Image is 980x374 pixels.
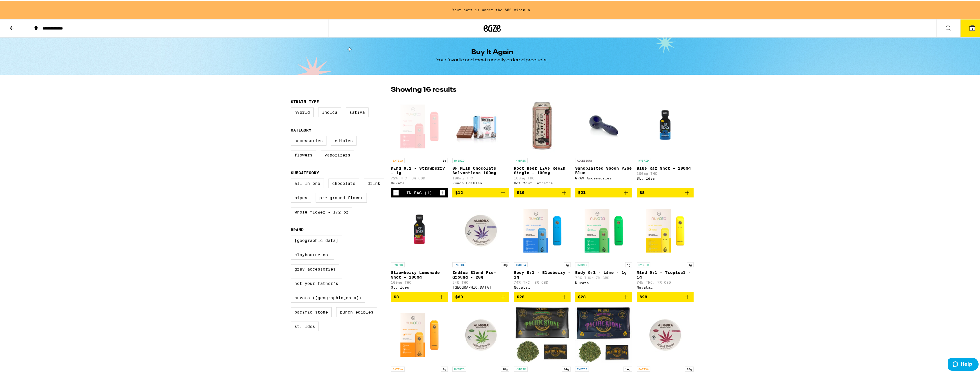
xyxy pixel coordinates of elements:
[291,127,311,132] legend: Category
[564,261,571,267] p: 1g
[452,97,509,187] a: Open page for SF Milk Chocolate Solventless 100mg from Punch Edibles
[391,175,448,179] p: 72% THC: 8% CBD
[575,97,632,187] a: Open page for Sandblasted Spoon Pipe Blue from GRAV Accessories
[562,366,571,371] p: 14g
[582,97,625,154] img: GRAV Accessories - Sandblasted Spoon Pipe Blue
[637,269,694,279] p: Mind 9:1 - Tropical - 1g
[391,366,405,371] p: SATIVA
[291,321,319,330] label: St. Ides
[514,97,571,187] a: Open page for Root Beer Live Resin Single - 100mg from Not Your Father's
[291,170,319,174] legend: Subcategory
[321,149,354,159] label: Vaporizers
[514,201,571,291] a: Open page for Body 9:1 - Blueberry - 1g from Nuvata (CA)
[575,366,589,371] p: INDICA
[575,201,632,259] img: Nuvata (CA) - Body 9:1 - Lime - 1g
[291,206,352,216] label: Whole Flower - 1/2 oz
[640,189,645,194] span: $8
[328,178,359,187] label: Chocolate
[331,135,357,145] label: Edibles
[501,366,509,371] p: 28g
[391,306,448,363] img: Nuvata (CA) - Mind 9:1 - Tangerine - 1g
[391,201,448,291] a: Open page for Strawberry Lemonade Shot - 100mg from St. Ides
[391,97,448,187] a: Open page for Mind 9:1 - Strawberry - 1g from Nuvata (CA)
[452,291,509,301] button: Add to bag
[575,157,594,162] p: ACCESSORY
[971,26,973,30] span: 1
[637,176,694,179] div: St. Ides
[452,175,509,179] p: 100mg THC
[637,261,650,267] p: HYBRID
[364,178,384,187] label: Drink
[452,201,509,291] a: Open page for Indica Blend Pre-Ground - 28g from Almora Farm
[575,306,632,363] img: Pacific Stone - Wedding Cake Pre-Ground - 14g
[637,201,694,291] a: Open page for Mind 9:1 - Tropical - 1g from Nuvata (CA)
[637,165,694,170] p: Blue Raz Shot - 100mg
[514,97,571,154] img: Not Your Father's - Root Beer Live Resin Single - 100mg
[637,97,694,154] img: St. Ides - Blue Raz Shot - 100mg
[391,84,456,94] p: Showing 16 results
[623,366,632,371] p: 14g
[452,180,509,184] div: Punch Edibles
[291,135,326,145] label: Accessories
[514,291,571,301] button: Add to bag
[291,235,342,244] label: [GEOGRAPHIC_DATA]
[441,157,448,162] p: 1g
[318,107,341,116] label: Indica
[336,306,377,316] label: Punch Edibles
[291,292,365,302] label: Nuvata ([GEOGRAPHIC_DATA])
[575,269,632,274] p: Body 9:1 - Lime - 1g
[391,285,448,288] div: St. Ides
[471,48,513,55] h1: Buy It Again
[637,171,694,175] p: 100mg THC
[440,189,446,195] button: Increment
[291,178,324,187] label: All-In-One
[637,201,694,259] img: Nuvata (CA) - Mind 9:1 - Tropical - 1g
[316,192,367,202] label: Pre-ground Flower
[452,201,509,259] img: Almora Farm - Indica Blend Pre-Ground - 28g
[575,275,632,279] p: 70% THC: 7% CBD
[578,189,586,194] span: $21
[514,306,571,363] img: Pacific Stone - 805 Glue Pre-Ground - 14g
[514,201,571,259] img: Nuvata (CA) - Body 9:1 - Blueberry - 1g
[452,269,509,279] p: Indica Blend Pre-Ground - 28g
[514,187,571,197] button: Add to bag
[391,157,405,162] p: SATIVA
[291,306,332,316] label: Pacific Stone
[455,189,463,194] span: $12
[436,56,548,62] div: Your favorite and most recently ordered products.
[514,280,571,283] p: 74% THC: 8% CBD
[575,201,632,291] a: Open page for Body 9:1 - Lime - 1g from Nuvata (CA)
[501,261,509,267] p: 28g
[391,269,448,279] p: Strawberry Lemonade Shot - 100mg
[575,291,632,301] button: Add to bag
[637,285,694,288] div: Nuvata ([GEOGRAPHIC_DATA])
[514,180,571,184] div: Not Your Father's
[291,149,316,159] label: Flowers
[452,366,466,371] p: HYBRID
[391,280,448,283] p: 100mg THC
[291,278,342,287] label: Not Your Father's
[517,189,524,194] span: $10
[514,366,528,371] p: HYBRID
[391,165,448,174] p: Mind 9:1 - Strawberry - 1g
[637,291,694,301] button: Add to bag
[455,294,463,298] span: $60
[394,294,399,298] span: $8
[452,280,509,283] p: 24% THC
[575,280,632,284] div: Nuvata ([GEOGRAPHIC_DATA])
[291,263,339,273] label: GRAV Accessories
[346,107,369,116] label: Sativa
[291,192,311,202] label: Pipes
[685,366,694,371] p: 28g
[637,157,650,162] p: HYBRID
[291,99,319,103] legend: Strain Type
[514,269,571,279] p: Body 9:1 - Blueberry - 1g
[452,157,466,162] p: HYBRID
[637,366,650,371] p: SATIVA
[514,261,528,267] p: INDICA
[291,227,304,231] legend: Brand
[575,165,632,174] p: Sandblasted Spoon Pipe Blue
[514,285,571,288] div: Nuvata ([GEOGRAPHIC_DATA])
[391,201,448,259] img: St. Ides - Strawberry Lemonade Shot - 100mg
[640,294,647,298] span: $28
